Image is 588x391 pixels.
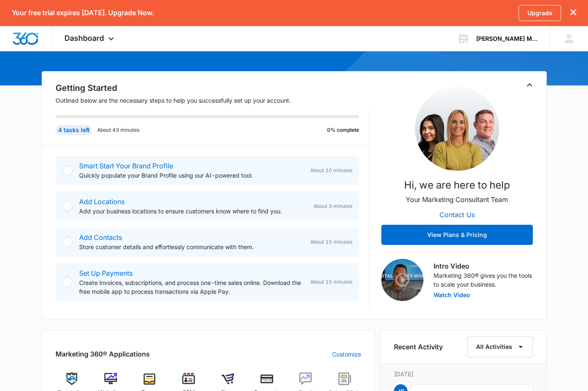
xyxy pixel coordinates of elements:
[434,261,533,271] h3: Intro Video
[310,167,352,174] span: About 10 minutes
[406,194,508,205] p: Your Marketing Consultant Team
[394,370,533,378] p: [DATE]
[79,278,303,296] p: Create invoices, subscriptions, and process one-time sales online. Download the free mobile app t...
[476,35,537,42] div: account name
[434,292,470,298] button: Watch Video
[56,125,92,135] div: 4 tasks left
[97,126,139,134] p: About 43 minutes
[434,271,533,289] p: Marketing 360® gives you the tools to scale your business.
[79,207,307,215] p: Add your business locations to ensure customers know where to find you.
[79,269,133,277] a: Set Up Payments
[394,342,443,352] h6: Recent Activity
[56,96,370,105] p: Outlined below are the necessary steps to help you successfully set up your account.
[56,349,150,359] h2: Marketing 360® Applications
[12,9,154,17] p: Your free trial expires [DATE]. Upgrade Now.
[570,9,576,17] button: dismiss this dialog
[327,126,359,134] p: 0% complete
[314,202,352,210] span: About 3 minutes
[524,80,535,90] button: Toggle Collapse
[310,278,352,286] span: About 15 minutes
[79,197,125,206] a: Add Locations
[79,171,303,180] p: Quickly populate your Brand Profile using our AI-powered tool.
[431,205,483,225] button: Contact Us
[467,336,533,357] button: All Activities
[56,82,370,94] h2: Getting Started
[64,34,104,43] span: Dashboard
[79,242,303,251] p: Store customer details and effortlessly communicate with them.
[381,225,533,245] button: View Plans & Pricing
[310,238,352,246] span: About 15 minutes
[332,350,361,359] a: Customize
[519,5,561,21] a: Upgrade
[52,26,129,51] div: Dashboard
[79,233,122,242] a: Add Contacts
[404,178,510,193] p: Hi, we are here to help
[79,162,173,170] a: Smart Start Your Brand Profile
[381,259,423,301] img: Intro Video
